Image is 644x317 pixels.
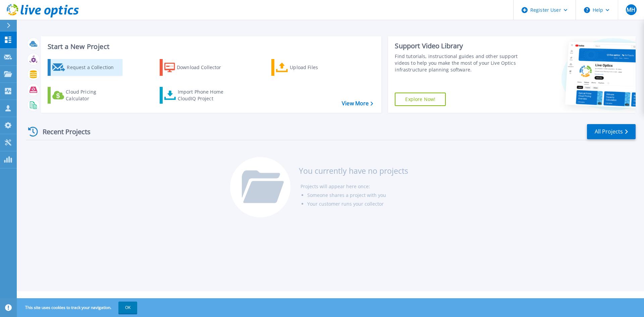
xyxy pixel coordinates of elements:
div: Download Collector [177,61,230,74]
div: Support Video Library [395,42,521,50]
div: Recent Projects [26,123,100,140]
li: Projects will appear here once: [301,182,408,191]
a: All Projects [587,124,636,139]
a: Request a Collection [48,59,122,76]
h3: You currently have no projects [299,167,408,174]
a: View More [342,100,373,107]
h3: Start a New Project [48,43,373,50]
span: MH [627,7,635,12]
a: Download Collector [160,59,234,76]
li: Your customer runs your collector [307,200,408,208]
a: Cloud Pricing Calculator [48,87,122,104]
span: This site uses cookies to track your navigation. [18,302,137,314]
div: Import Phone Home CloudIQ Project [178,89,230,102]
div: Find tutorials, instructional guides and other support videos to help you make the most of your L... [395,53,521,73]
button: OK [118,302,137,314]
div: Cloud Pricing Calculator [66,89,119,102]
div: Request a Collection [67,61,120,74]
li: Someone shares a project with you [307,191,408,200]
a: Upload Files [271,59,346,76]
div: Upload Files [290,61,343,74]
a: Explore Now! [395,93,446,106]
